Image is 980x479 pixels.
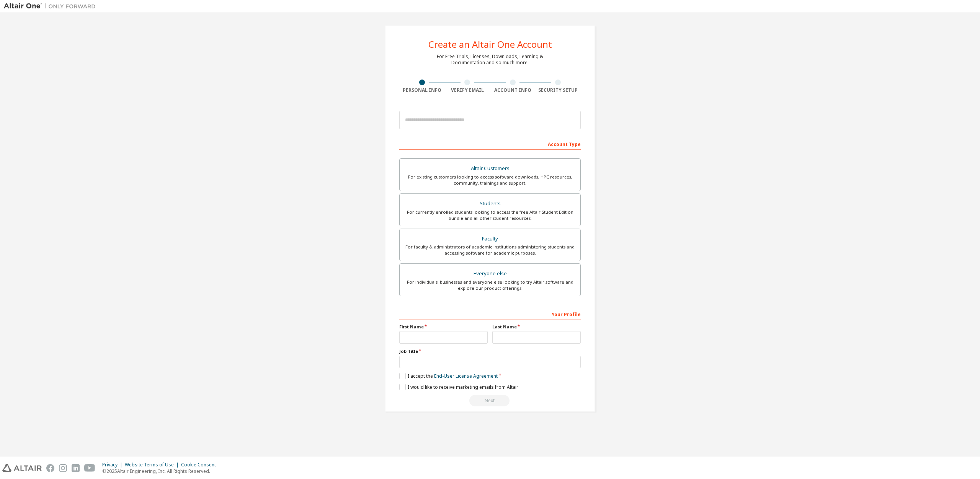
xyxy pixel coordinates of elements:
img: altair_logo.svg [2,464,42,472]
label: First Name [399,324,488,330]
div: Security Setup [536,87,581,93]
div: Faculty [404,234,576,244]
label: Job Title [399,348,581,354]
img: Altair One [4,2,100,10]
div: Read and acccept EULA to continue [399,395,581,406]
div: Cookie Consent [181,462,220,468]
div: Students [404,198,576,209]
label: Last Name [492,324,581,330]
div: Your Profile [399,308,581,320]
img: youtube.svg [84,464,95,472]
div: Verify Email [445,87,490,93]
div: Account Type [399,138,581,150]
label: I would like to receive marketing emails from Altair [399,384,518,390]
div: Account Info [490,87,536,93]
label: I accept the [399,373,498,379]
div: Everyone else [404,268,576,279]
div: For Free Trials, Licenses, Downloads, Learning & Documentation and so much more. [437,54,543,66]
div: Website Terms of Use [125,462,181,468]
div: For faculty & administrators of academic institutions administering students and accessing softwa... [404,244,576,256]
div: Create an Altair One Account [428,40,552,49]
div: Privacy [102,462,125,468]
div: For currently enrolled students looking to access the free Altair Student Edition bundle and all ... [404,209,576,221]
div: Personal Info [399,87,445,93]
img: instagram.svg [59,464,67,472]
div: Altair Customers [404,163,576,174]
div: For individuals, businesses and everyone else looking to try Altair software and explore our prod... [404,279,576,291]
img: linkedin.svg [72,464,80,472]
img: facebook.svg [46,464,54,472]
p: © 2025 Altair Engineering, Inc. All Rights Reserved. [102,468,220,474]
a: End-User License Agreement [434,373,498,379]
div: For existing customers looking to access software downloads, HPC resources, community, trainings ... [404,174,576,186]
